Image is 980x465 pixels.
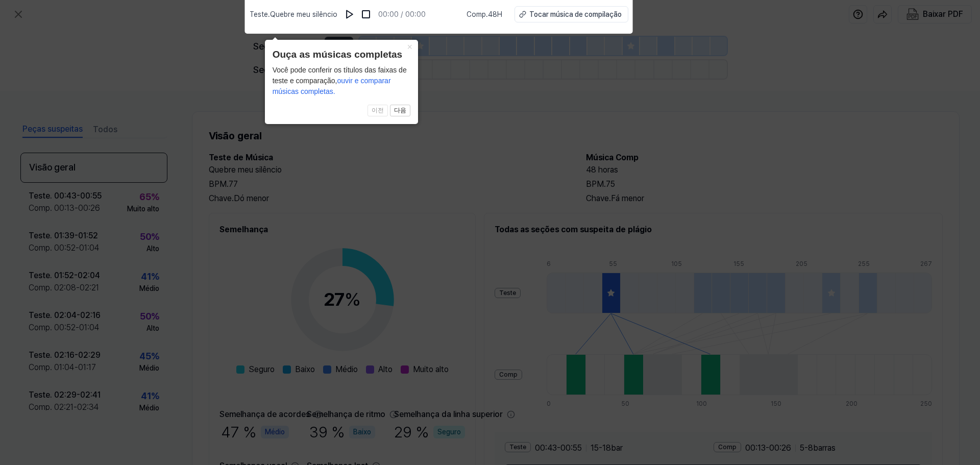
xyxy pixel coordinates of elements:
[367,105,388,117] button: 이전
[372,107,384,114] font: 이전
[378,10,426,18] font: 00:00 / 00:00
[270,10,337,18] font: Quebre meu silêncio
[394,107,406,114] font: 다음
[467,10,486,18] font: Comp
[390,105,410,117] button: 다음
[361,9,371,19] img: parar
[529,10,622,18] font: Tocar música de compilação
[407,42,412,52] font: ×
[514,6,628,22] button: Tocar música de compilação
[273,66,407,85] font: Você pode conferir os títulos das faixas de teste e comparação,
[273,49,403,60] font: Ouça as músicas completas
[268,10,270,18] font: .
[345,9,355,19] img: jogar
[488,10,502,18] font: 48H
[273,77,391,95] font: ouvir e comparar músicas completas.
[402,40,418,54] button: Fechar
[250,10,268,18] font: Teste
[486,10,488,18] font: .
